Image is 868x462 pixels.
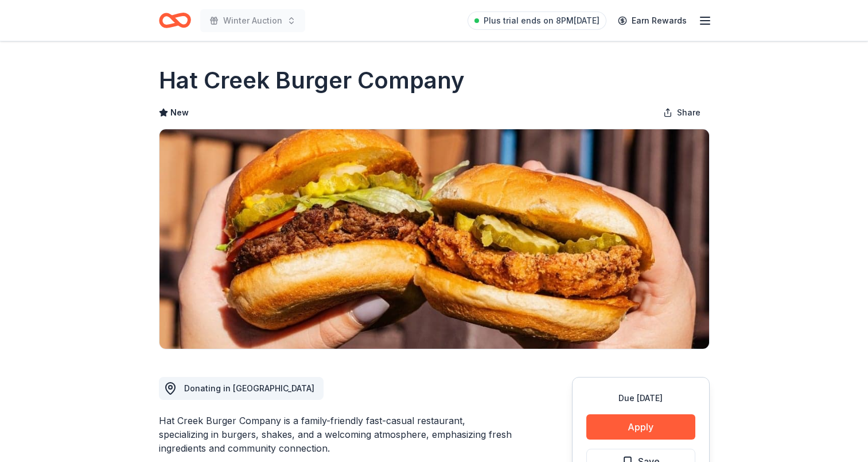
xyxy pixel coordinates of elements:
span: Winter Auction [223,14,282,28]
span: Plus trial ends on 8PM[DATE] [484,14,600,28]
button: Winter Auction [200,9,305,32]
img: Image for Hat Creek Burger Company [159,129,709,349]
span: Share [677,106,700,120]
a: Earn Rewards [611,10,694,31]
div: Due [DATE] [586,391,695,405]
button: Share [654,101,710,124]
a: Home [159,7,191,34]
span: New [170,106,189,120]
h1: Hat Creek Burger Company [159,64,465,97]
span: Donating in [GEOGRAPHIC_DATA] [184,383,314,393]
button: Apply [586,414,695,440]
div: Hat Creek Burger Company is a family-friendly fast-casual restaurant, specializing in burgers, sh... [159,414,517,455]
a: Plus trial ends on 8PM[DATE] [468,11,606,30]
